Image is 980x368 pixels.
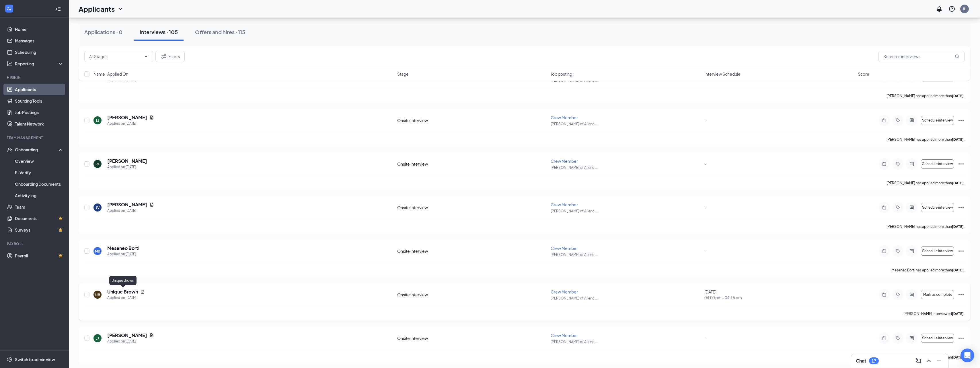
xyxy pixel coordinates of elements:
span: Score [858,71,869,77]
svg: ActiveChat [908,118,915,123]
svg: WorkstreamLogo [6,6,12,11]
svg: Ellipses [958,204,965,211]
a: DocumentsCrown [15,213,64,224]
div: Applied on [DATE] [107,121,154,126]
svg: Settings [7,357,13,362]
svg: Note [881,292,888,297]
button: Filter Filters [155,51,185,62]
span: Stage [397,71,409,77]
p: [PERSON_NAME] interviewed . [903,311,965,316]
svg: ChevronDown [144,54,148,59]
div: Unique Brown [109,276,137,285]
button: Mark as complete [921,290,954,299]
a: Job Postings [15,107,64,118]
svg: Ellipses [958,248,965,255]
b: [DATE] [952,181,964,185]
a: Messages [15,35,64,46]
span: Name · Applied On [93,71,128,77]
div: Open Intercom Messenger [960,349,974,362]
div: JV [96,205,100,210]
span: Schedule interview [922,249,953,253]
a: Applicants [15,84,64,95]
p: [PERSON_NAME] has applied more than . [887,181,965,185]
p: [PERSON_NAME] has applied more than . [887,137,965,142]
div: [DATE] [704,289,854,300]
a: PayrollCrown [15,250,64,261]
div: Applied on [DATE] [107,295,145,301]
svg: UserCheck [7,147,13,152]
button: Schedule interview [921,116,954,125]
p: [PERSON_NAME] has applied more than . [887,93,965,98]
button: Schedule interview [921,203,954,212]
svg: ActiveChat [908,162,915,166]
button: Schedule interview [921,246,954,256]
svg: Ellipses [958,160,965,167]
span: - [704,161,706,167]
p: [PERSON_NAME] of Allend ... [551,296,701,301]
div: Reporting [15,61,64,66]
a: Onboarding Documents [15,178,64,190]
span: 04:00 pm - 04:15 pm [704,295,854,300]
svg: Note [881,249,888,253]
span: Crew Member [551,289,578,294]
button: Schedule interview [921,159,954,169]
b: [DATE] [952,137,964,142]
svg: Minimize [936,357,942,364]
a: SurveysCrown [15,224,64,236]
div: Applied on [DATE] [107,251,139,257]
p: [PERSON_NAME] of Allend ... [551,339,701,344]
svg: Tag [895,118,901,123]
svg: Tag [895,249,901,253]
div: 17 [872,359,876,363]
div: Interviews · 105 [140,28,178,36]
b: [DATE] [952,94,964,98]
span: Crew Member [551,246,578,251]
svg: Filter [160,53,167,60]
svg: Tag [895,292,901,297]
svg: ChevronDown [117,5,124,12]
svg: ActiveChat [908,249,915,253]
p: [PERSON_NAME] of Allend ... [551,165,701,170]
svg: Note [881,162,888,166]
span: - [704,336,706,341]
input: All Stages [89,53,141,60]
svg: Ellipses [958,335,965,342]
a: Scheduling [15,46,64,58]
svg: ActiveChat [908,292,915,297]
svg: QuestionInfo [948,5,955,12]
span: Schedule interview [922,162,953,166]
span: Crew Member [551,158,578,164]
div: Onsite Interview [397,161,547,167]
svg: Notifications [936,5,943,12]
a: Team [15,201,64,213]
svg: ActiveChat [908,205,915,210]
b: [DATE] [952,268,964,272]
p: Meseneo Borti has applied more than . [892,268,965,273]
div: Onsite Interview [397,248,547,254]
p: [PERSON_NAME] of Allend ... [551,252,701,257]
svg: Tag [895,205,901,210]
span: Crew Member [551,333,578,338]
h5: [PERSON_NAME] [107,158,147,164]
svg: ActiveChat [908,336,915,340]
span: Schedule interview [922,118,953,122]
input: Search in interviews [878,51,965,62]
a: Talent Network [15,118,64,130]
span: - [704,205,706,210]
a: Activity log [15,190,64,201]
span: Interview Schedule [704,71,741,77]
svg: Document [140,289,145,294]
p: [PERSON_NAME] has applied more than . [887,224,965,229]
div: Applied on [DATE] [107,208,154,214]
div: Offers and hires · 115 [195,28,245,36]
svg: Document [149,115,154,120]
span: Schedule interview [922,336,953,340]
div: JH [963,6,967,11]
div: Onsite Interview [397,118,547,123]
svg: ComposeMessage [915,357,922,364]
span: - [704,118,706,123]
svg: ChevronUp [925,357,932,364]
svg: Document [149,333,154,338]
div: Applied on [DATE] [107,164,147,170]
p: [PERSON_NAME] of Allend ... [551,122,701,126]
